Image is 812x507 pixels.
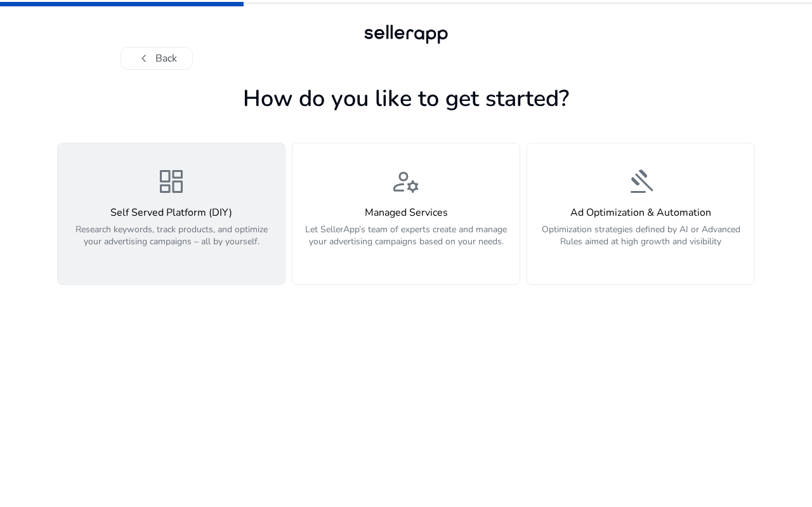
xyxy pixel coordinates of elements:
h4: Self Served Platform (DIY) [65,207,277,219]
h4: Managed Services [300,207,512,219]
button: gavelAd Optimization & AutomationOptimization strategies defined by AI or Advanced Rules aimed at... [527,143,755,285]
h1: How do you like to get started? [57,85,755,112]
p: Optimization strategies defined by AI or Advanced Rules aimed at high growth and visibility [535,223,747,261]
button: manage_accountsManaged ServicesLet SellerApp’s team of experts create and manage your advertising... [292,143,520,285]
span: dashboard [156,166,187,197]
span: chevron_left [136,51,152,66]
p: Research keywords, track products, and optimize your advertising campaigns – all by yourself. [65,223,277,261]
h4: Ad Optimization & Automation [535,207,747,219]
span: gavel [625,166,656,197]
span: manage_accounts [391,166,421,197]
button: chevron_leftBack [121,47,193,70]
button: dashboardSelf Served Platform (DIY)Research keywords, track products, and optimize your advertisi... [57,143,285,285]
p: Let SellerApp’s team of experts create and manage your advertising campaigns based on your needs. [300,223,512,261]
